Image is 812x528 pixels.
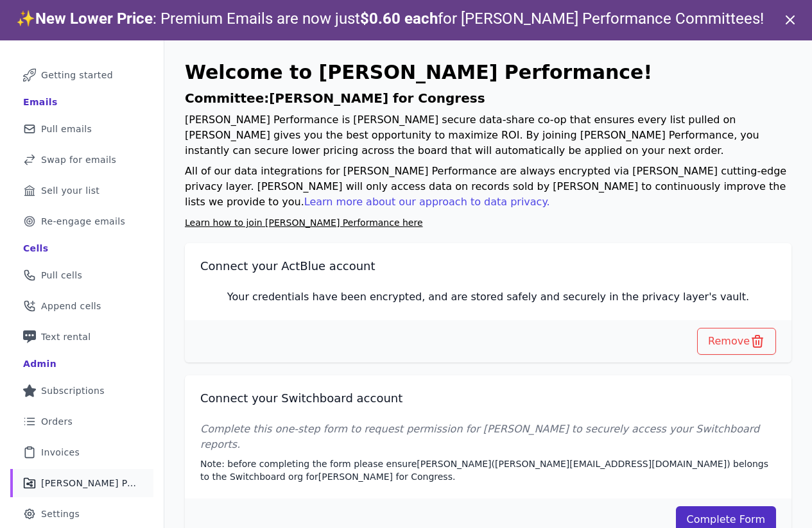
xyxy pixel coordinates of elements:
[200,391,776,406] h2: Connect your Switchboard account
[185,112,791,158] p: [PERSON_NAME] Performance is [PERSON_NAME] secure data-share co-op that ensures every list pulled...
[23,96,58,108] div: Emails
[200,259,776,274] h2: Connect your ActBlue account
[41,184,99,197] span: Sell your list
[304,196,550,208] a: Learn more about our approach to data privacy.
[41,153,116,166] span: Swap for emails
[10,146,153,174] a: Swap for emails
[23,357,56,370] div: Admin
[185,89,791,107] h1: Committee: [PERSON_NAME] for Congress
[185,217,423,228] a: Learn how to join [PERSON_NAME] Performance here
[41,123,92,135] span: Pull emails
[697,328,776,355] button: Remove
[10,407,153,436] a: Orders
[200,422,776,452] p: Complete this one-step form to request permission for [PERSON_NAME] to securely access your Switc...
[185,164,791,210] p: All of our data integrations for [PERSON_NAME] Performance are always encrypted via [PERSON_NAME]...
[41,269,82,282] span: Pull cells
[41,507,80,520] span: Settings
[200,289,776,305] p: Your credentials have been encrypted, and are stored safely and securely in the privacy layer's v...
[10,176,153,205] a: Sell your list
[23,242,48,255] div: Cells
[200,457,776,483] p: Note: before completing the form please ensure [PERSON_NAME] ( [PERSON_NAME][EMAIL_ADDRESS][DOMAI...
[41,415,73,428] span: Orders
[41,215,125,228] span: Re-engage emails
[10,207,153,235] a: Re-engage emails
[41,446,80,459] span: Invoices
[10,469,153,497] a: [PERSON_NAME] Performance
[41,384,105,397] span: Subscriptions
[10,323,153,351] a: Text rental
[10,61,153,89] a: Getting started
[185,61,791,84] h1: Welcome to [PERSON_NAME] Performance!
[10,292,153,320] a: Append cells
[41,477,138,490] span: [PERSON_NAME] Performance
[41,330,91,343] span: Text rental
[10,377,153,405] a: Subscriptions
[10,500,153,528] a: Settings
[10,261,153,289] a: Pull cells
[41,69,113,81] span: Getting started
[10,115,153,143] a: Pull emails
[41,300,101,312] span: Append cells
[10,438,153,466] a: Invoices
